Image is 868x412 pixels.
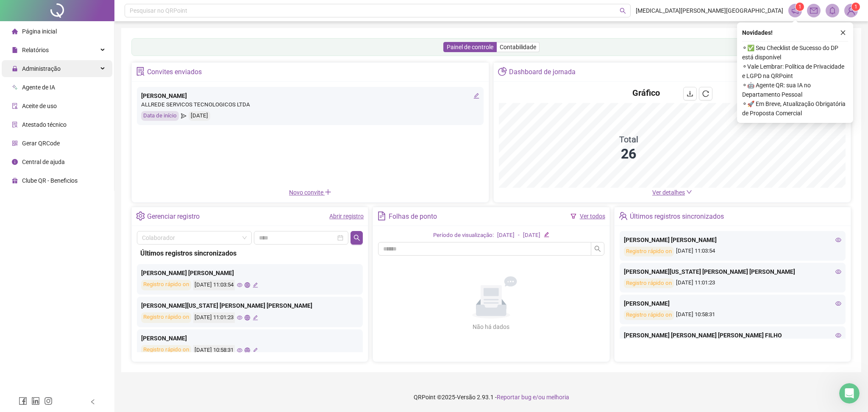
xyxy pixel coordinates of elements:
div: [DATE] 10:58:31 [193,345,235,356]
span: ⚬ 🚀 Em Breve, Atualização Obrigatória de Proposta Comercial [742,99,848,118]
a: Ver todos [580,213,605,220]
span: mail [810,7,818,14]
span: Ver detalhes [652,189,685,196]
span: Clube QR - Beneficios [22,177,78,184]
div: Período de visualização: [433,231,494,240]
span: info-circle [12,159,18,165]
span: Reportar bug e/ou melhoria [497,394,569,401]
span: search [620,8,626,14]
span: search [353,234,360,241]
div: Folhas de ponto [389,209,437,224]
span: edit [253,315,258,320]
span: edit [253,282,258,288]
div: [DATE] 10:58:31 [624,310,841,320]
div: Registro rápido on [624,278,674,288]
span: linkedin [31,397,40,405]
span: edit [253,348,258,353]
span: ⚬ ✅ Seu Checklist de Sucesso do DP está disponível [742,43,848,62]
span: down [686,189,692,195]
span: solution [12,122,18,128]
span: qrcode [12,140,18,146]
div: Não há dados [452,322,530,331]
div: [DATE] [497,231,515,240]
span: bell [829,7,836,14]
span: Relatórios [22,47,49,53]
span: plus [325,189,331,195]
div: [PERSON_NAME] [PERSON_NAME] [PERSON_NAME] FILHO [624,331,841,340]
span: notification [791,7,799,14]
div: Dashboard de jornada [509,65,576,79]
div: [PERSON_NAME] [141,334,359,343]
span: Agente de IA [22,84,55,91]
span: Gerar QRCode [22,140,60,147]
span: setting [136,212,145,220]
sup: 1 [796,3,804,11]
span: eye [237,282,242,288]
div: Registro rápido on [624,310,674,320]
span: Aceite de uso [22,103,57,109]
span: file-text [377,212,386,220]
span: left [90,399,96,405]
sup: Atualize o seu contato no menu Meus Dados [851,3,860,11]
span: Atestado técnico [22,121,67,128]
span: global [245,282,250,288]
span: reload [702,90,709,97]
h4: Gráfico [632,87,660,99]
div: [DATE] 11:01:23 [624,278,841,288]
span: gift [12,178,18,184]
span: download [687,90,693,97]
div: Últimos registros sincronizados [140,248,359,259]
span: Página inicial [22,28,57,35]
span: Novo convite [289,189,331,196]
img: 86630 [845,4,857,17]
span: team [619,212,628,220]
span: instagram [44,397,53,405]
span: eye [835,237,841,243]
span: ⚬ Vale Lembrar: Política de Privacidade e LGPD na QRPoint [742,62,848,81]
span: eye [835,301,841,306]
span: filter [570,213,576,219]
span: send [181,111,186,121]
span: Central de ajuda [22,159,65,165]
div: [DATE] [189,111,210,121]
div: ALLREDE SERVICOS TECNOLOGICOS LTDA [141,100,479,109]
span: Contabilidade [500,44,536,50]
span: eye [237,348,242,353]
div: [PERSON_NAME][US_STATE] [PERSON_NAME] [PERSON_NAME] [624,267,841,276]
div: [PERSON_NAME] [PERSON_NAME] [141,268,359,278]
div: - [518,231,520,240]
span: home [12,28,18,34]
span: global [245,315,250,320]
span: Novidades ! [742,28,773,37]
div: Registro rápido on [141,345,191,356]
span: edit [473,93,479,99]
span: search [594,245,601,252]
div: [DATE] 11:01:23 [193,312,235,323]
div: Registro rápido on [624,247,674,256]
div: Convites enviados [147,65,202,79]
div: [PERSON_NAME][US_STATE] [PERSON_NAME] [PERSON_NAME] [141,301,359,310]
iframe: Intercom live chat [839,383,860,404]
span: eye [237,315,242,320]
span: eye [835,332,841,338]
div: Registro rápido on [141,280,191,290]
a: Abrir registro [329,213,364,220]
span: [MEDICAL_DATA][PERSON_NAME][GEOGRAPHIC_DATA] [636,6,783,15]
span: 1 [798,4,801,10]
span: Versão [457,394,476,401]
div: Data de início [141,111,179,121]
span: edit [544,232,549,237]
span: file [12,47,18,53]
span: 1 [854,4,857,10]
a: Ver detalhes down [652,189,692,196]
span: Administração [22,65,61,72]
span: ⚬ 🤖 Agente QR: sua IA no Departamento Pessoal [742,81,848,99]
div: Últimos registros sincronizados [630,209,724,224]
div: Gerenciar registro [147,209,200,224]
span: pie-chart [498,67,507,76]
span: facebook [19,397,27,405]
span: Painel de controle [447,44,493,50]
div: [DATE] 11:03:54 [193,280,235,290]
span: audit [12,103,18,109]
span: close [840,30,846,36]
